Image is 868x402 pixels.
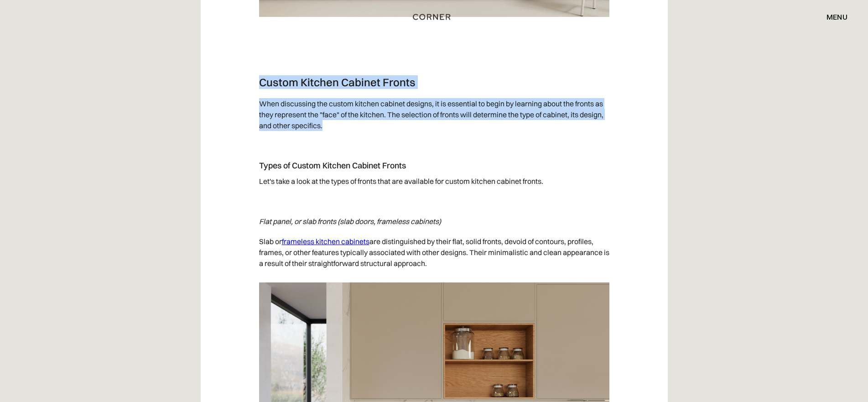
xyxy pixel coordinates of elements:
a: home [404,11,464,23]
p: Let's take a look at the types of fronts that are available for custom kitchen cabinet fronts. [259,171,609,191]
div: menu [826,13,847,21]
p: When discussing the custom kitchen cabinet designs, it is essential to begin by learning about th... [259,94,609,136]
p: Slab or are distinguished by their flat, solid fronts, devoid of contours, profiles, frames, or o... [259,231,609,273]
h3: Custom Kitchen Cabinet Fronts [259,75,609,89]
em: Flat panel, or slab fronts (slab doors, frameless cabinets) [259,217,441,226]
p: ‍ [259,191,609,211]
p: ‍ [259,46,609,66]
div: menu [817,9,847,25]
p: ‍ [259,211,609,231]
h4: Types of Custom Kitchen Cabinet Fronts [259,160,609,171]
a: frameless kitchen cabinets [282,237,369,246]
p: ‍ [259,26,609,46]
p: ‍ [259,136,609,156]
